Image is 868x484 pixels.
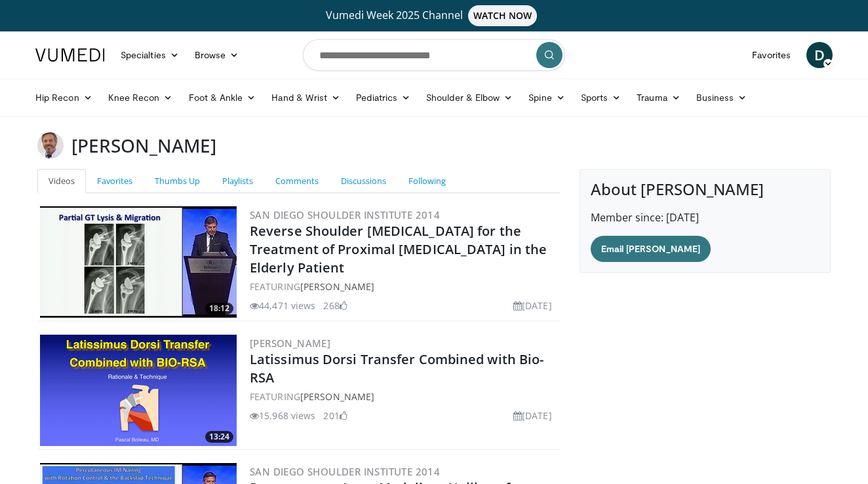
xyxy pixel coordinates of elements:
[573,84,629,111] a: Sports
[250,390,557,403] div: FEATURING
[100,84,181,111] a: Knee Recon
[300,390,374,403] a: [PERSON_NAME]
[397,169,457,193] a: Following
[688,84,755,111] a: Business
[264,169,330,193] a: Comments
[205,431,233,443] span: 13:24
[513,299,552,312] li: [DATE]
[806,42,833,68] a: D
[468,5,538,26] span: WATCH NOW
[205,303,233,314] span: 18:12
[250,299,315,312] li: 44,471 views
[37,5,831,26] a: Vumedi Week 2025 ChannelWATCH NOW
[40,335,237,446] a: 13:24
[303,39,565,71] input: Search topics, interventions
[418,84,521,111] a: Shoulder & Elbow
[330,169,397,193] a: Discussions
[513,409,552,422] li: [DATE]
[323,409,347,422] li: 201
[86,169,144,193] a: Favorites
[250,222,547,276] a: Reverse Shoulder [MEDICAL_DATA] for the Treatment of Proximal [MEDICAL_DATA] in the Elderly Patient
[250,337,330,350] a: [PERSON_NAME]
[37,169,86,193] a: Videos
[250,350,543,386] a: Latissimus Dorsi Transfer Combined with Bio-RSA
[348,84,418,111] a: Pediatrics
[250,280,557,293] div: FEATURING
[591,210,819,225] p: Member since: [DATE]
[591,236,711,262] a: Email [PERSON_NAME]
[591,180,819,199] h4: About [PERSON_NAME]
[28,84,100,111] a: Hip Recon
[211,169,264,193] a: Playlists
[181,84,264,111] a: Foot & Ankle
[113,42,187,68] a: Specialties
[187,42,247,68] a: Browse
[250,465,440,478] a: San Diego Shoulder Institute 2014
[40,335,237,446] img: 0e1bc6ad-fcf8-411c-9e25-b7d1f0109c17.png.300x170_q85_crop-smart_upscale.png
[744,42,799,68] a: Favorites
[264,84,348,111] a: Hand & Wrist
[250,409,315,422] li: 15,968 views
[35,48,105,62] img: VuMedi Logo
[40,206,237,318] img: Q2xRg7exoPLTwO8X4xMDoxOjA4MTsiGN.300x170_q85_crop-smart_upscale.jpg
[40,206,237,318] a: 18:12
[250,208,440,221] a: San Diego Shoulder Institute 2014
[71,132,216,158] h3: [PERSON_NAME]
[300,280,374,293] a: [PERSON_NAME]
[521,84,572,111] a: Spine
[144,169,211,193] a: Thumbs Up
[629,84,688,111] a: Trauma
[323,299,347,312] li: 268
[37,132,64,158] img: Avatar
